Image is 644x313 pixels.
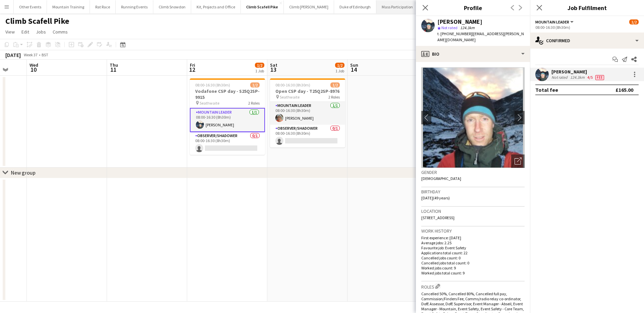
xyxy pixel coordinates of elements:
button: Mountain Training [47,0,90,13]
h3: Open CSP day - T25Q2SP-8976 [270,88,345,94]
span: Wed [30,62,38,68]
button: Climb Snowdon [153,0,191,13]
span: 124.3km [459,25,476,30]
h3: Location [421,208,525,214]
p: Cancelled jobs count: 0 [421,255,525,260]
div: 1 Job [335,68,344,73]
app-card-role: Mountain Leader1/108:00-16:30 (8h30m)[PERSON_NAME] [190,108,265,132]
span: Seathwaite [200,101,219,106]
span: Fee [595,75,604,80]
span: Fri [190,62,195,68]
span: 1/2 [629,19,639,24]
div: Confirmed [530,33,644,49]
span: Jobs [36,29,46,35]
span: 1/2 [335,63,344,68]
div: Crew has different fees then in role [594,75,605,80]
h3: Job Fulfilment [530,3,644,12]
img: Crew avatar or photo [421,67,525,168]
button: Duke of Edinburgh [334,0,376,13]
span: 08:00-16:30 (8h30m) [275,82,310,87]
p: Worked jobs total count: 9 [421,270,525,275]
span: 10 [29,66,38,73]
app-card-role: Mountain Leader1/108:00-16:30 (8h30m)[PERSON_NAME] [270,102,345,125]
span: Mountain Leader [535,19,569,24]
span: 1/2 [330,82,340,87]
span: t. [PHONE_NUMBER] [437,31,472,36]
a: Jobs [33,27,49,36]
div: 08:00-16:30 (8h30m) [535,25,639,30]
a: Edit [19,27,32,36]
span: 12 [189,66,195,73]
span: Sun [350,62,358,68]
span: Thu [110,62,118,68]
span: 11 [109,66,118,73]
span: Seathwaite [280,95,300,100]
div: Bio [416,46,530,62]
span: 1/2 [250,82,260,87]
button: Rat Race [90,0,116,13]
h1: Climb Scafell Pike [5,16,69,26]
span: 1/2 [255,63,264,68]
button: Mountain Leader [535,19,575,24]
span: Week 37 [22,52,39,57]
span: Edit [21,29,29,35]
div: [DATE] [5,52,21,58]
span: [DEMOGRAPHIC_DATA] [421,176,461,181]
app-card-role: Observer/Shadower0/108:00-16:30 (8h30m) [270,125,345,147]
p: Applications total count: 22 [421,250,525,255]
p: Favourite job: Event Safety [421,245,525,250]
span: [STREET_ADDRESS] [421,215,454,220]
span: View [5,29,15,35]
h3: Gender [421,169,525,175]
div: Not rated [551,75,569,80]
div: Total fee [535,86,558,93]
p: Cancelled jobs total count: 0 [421,260,525,265]
app-card-role: Observer/Shadower0/108:00-16:30 (8h30m) [190,132,265,155]
button: Climb Scafell Pike [241,0,284,13]
span: 14 [349,66,358,73]
a: Comms [50,27,70,36]
h3: Vodafone CSP day - S25Q2SP-9915 [190,88,265,100]
p: Worked jobs count: 9 [421,265,525,270]
p: Average jobs: 2.25 [421,240,525,245]
h3: Roles [421,283,525,290]
span: Not rated [441,25,458,30]
span: 13 [269,66,277,73]
button: Climb [PERSON_NAME] [284,0,334,13]
div: [PERSON_NAME] [551,69,605,75]
h3: Work history [421,228,525,234]
span: Comms [53,29,68,35]
span: 08:00-16:30 (8h30m) [195,82,230,87]
span: | [EMAIL_ADDRESS][PERSON_NAME][DOMAIN_NAME] [437,31,524,42]
div: £165.00 [615,86,633,93]
div: 124.3km [569,75,586,80]
h3: Birthday [421,189,525,195]
span: 2 Roles [328,95,340,100]
button: Other Events [14,0,47,13]
div: Open photos pop-in [511,154,525,168]
button: Running Events [116,0,153,13]
button: Mass Participation [376,0,419,13]
p: First experience: [DATE] [421,235,525,240]
app-skills-label: 4/5 [587,75,593,80]
div: New group [11,169,36,176]
div: 1 Job [255,68,264,73]
span: [DATE] (49 years) [421,195,450,200]
app-job-card: 08:00-16:30 (8h30m)1/2Vodafone CSP day - S25Q2SP-9915 Seathwaite2 RolesMountain Leader1/108:00-16... [190,78,265,155]
div: BST [42,52,48,57]
div: [PERSON_NAME] [437,19,482,25]
a: View [3,27,17,36]
app-job-card: 08:00-16:30 (8h30m)1/2Open CSP day - T25Q2SP-8976 Seathwaite2 RolesMountain Leader1/108:00-16:30 ... [270,78,345,147]
span: 2 Roles [248,101,260,106]
span: Sat [270,62,277,68]
h3: Profile [416,3,530,12]
button: Kit, Projects and Office [191,0,241,13]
